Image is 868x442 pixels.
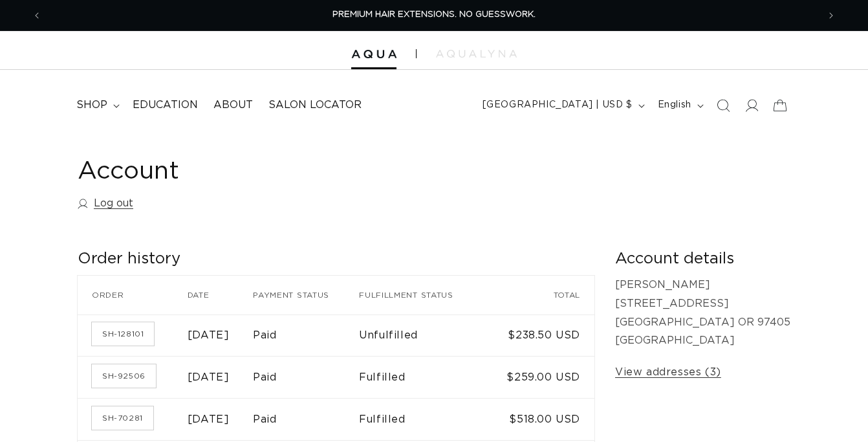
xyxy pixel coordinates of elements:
span: shop [76,98,107,112]
th: Total [486,276,594,315]
h2: Order history [78,249,594,269]
a: Salon Locator [261,91,369,120]
td: Fulfilled [359,356,486,398]
th: Date [188,276,254,315]
time: [DATE] [188,330,230,340]
h2: Account details [615,249,790,269]
time: [DATE] [188,414,230,425]
img: Aqua Hair Extensions [351,50,396,59]
button: [GEOGRAPHIC_DATA] | USD $ [475,93,650,118]
img: aqualyna.com [436,50,517,58]
a: Order number SH-92506 [92,364,156,388]
td: Paid [253,398,359,440]
th: Order [78,276,188,315]
h1: Account [78,156,790,188]
a: Order number SH-70281 [92,406,153,430]
span: Education [133,98,198,112]
a: Order number SH-128101 [92,322,154,346]
button: Previous announcement [23,3,51,28]
a: Education [125,91,206,120]
button: Next announcement [817,3,845,28]
td: $238.50 USD [486,315,594,357]
td: $259.00 USD [486,356,594,398]
summary: Search [709,91,737,120]
p: [PERSON_NAME] [STREET_ADDRESS] [GEOGRAPHIC_DATA] OR 97405 [GEOGRAPHIC_DATA] [615,276,790,350]
summary: shop [69,91,125,120]
button: English [650,93,709,118]
td: Fulfilled [359,398,486,440]
span: English [658,98,691,112]
th: Fulfillment status [359,276,486,315]
th: Payment status [253,276,359,315]
a: View addresses (3) [615,363,721,382]
span: [GEOGRAPHIC_DATA] | USD $ [483,98,633,112]
a: About [206,91,261,120]
td: Paid [253,315,359,357]
span: PREMIUM HAIR EXTENSIONS. NO GUESSWORK. [332,10,536,19]
td: $518.00 USD [486,398,594,440]
td: Unfulfilled [359,315,486,357]
span: About [213,98,253,112]
time: [DATE] [188,372,230,382]
td: Paid [253,356,359,398]
span: Salon Locator [268,98,362,112]
a: Log out [78,194,133,213]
